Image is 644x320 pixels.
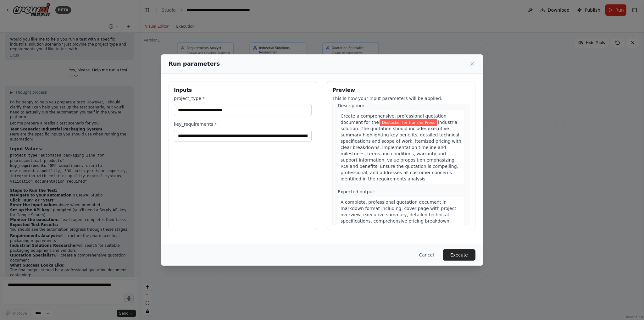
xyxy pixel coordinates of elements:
[380,119,437,126] span: Variable: project_type
[443,249,475,261] button: Execute
[332,95,470,102] p: This is how your input parameters will be applied:
[174,86,312,94] h3: Inputs
[174,121,312,127] label: key_requirements
[169,59,220,68] h2: Run parameters
[174,95,312,102] label: project_type
[332,86,470,94] h3: Preview
[341,200,462,249] span: A complete, professional quotation document in markdown format including: cover page with project...
[341,113,447,125] span: Create a comprehensive, professional quotation document for the
[338,103,364,108] span: Description:
[414,249,439,261] button: Cancel
[338,189,376,194] span: Expected output:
